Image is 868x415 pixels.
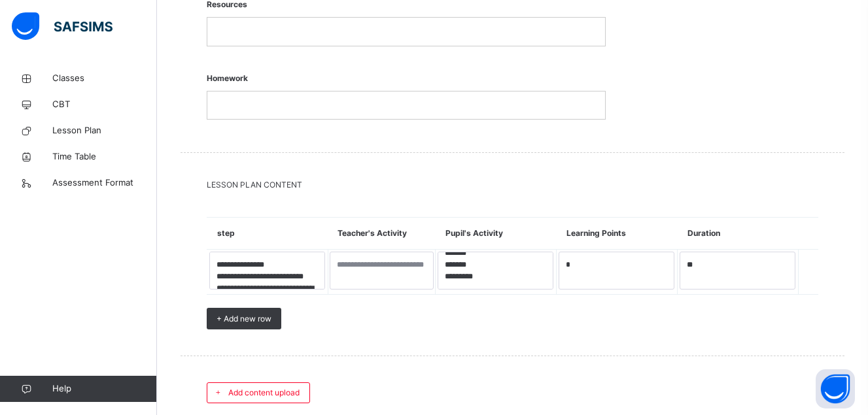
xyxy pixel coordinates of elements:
[328,218,435,250] th: Teacher's Activity
[52,150,157,163] span: Time Table
[52,176,157,190] span: Assessment Format
[436,218,557,250] th: Pupil's Activity
[52,98,157,111] span: CBT
[217,313,271,325] span: + Add new row
[228,387,300,399] span: Add content upload
[557,218,678,250] th: Learning Points
[52,72,157,85] span: Classes
[52,382,156,395] span: Help
[207,179,818,191] span: LESSON PLAN CONTENT
[12,12,113,40] img: safsims
[816,369,855,408] button: Open asap
[207,66,606,91] span: Homework
[207,218,328,250] th: step
[52,124,157,137] span: Lesson Plan
[678,218,799,250] th: Duration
